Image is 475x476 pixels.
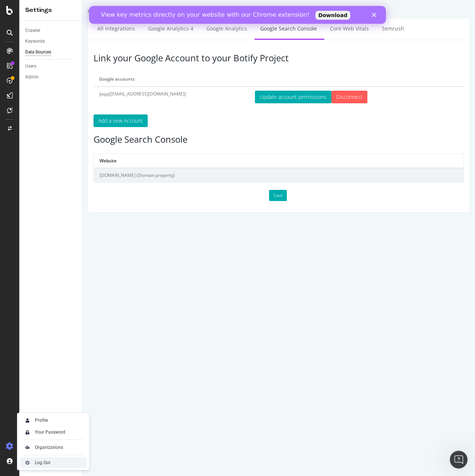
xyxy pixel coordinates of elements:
h3: Link your Google Account to your Botify Project [11,53,381,63]
a: Crawler [25,27,77,35]
a: Semrush [294,18,327,39]
a: Organizations [20,442,86,453]
a: Google Analytics [118,18,170,39]
a: Core Web Vitals [242,18,292,39]
a: Data Sources [25,48,77,56]
img: Xx2yTbCeVcdxHMdxHOc+8gctb42vCocUYgAAAABJRU5ErkJggg== [23,416,32,425]
img: AtrBVVRoAgWaAAAAAElFTkSuQmCC [23,443,32,452]
td: [DOMAIN_NAME] (Domain property) [12,168,381,182]
div: Settings [25,6,76,14]
button: Update account permissions [173,91,249,103]
button: Save [187,190,204,201]
a: Users [25,62,77,70]
div: Admin [25,73,39,81]
a: Google Analytics 4 [60,18,117,39]
div: Your Password [35,429,65,435]
img: tUVSALn78D46LlpAY8klYZqgKwTuBm2K29c6p1XQNDCsM0DgKSSoAXXevcAwljcHBINEg0LrUEktgcYYD5sVUphq1JigPmkfB... [23,428,32,437]
h3: Google Search Console [11,135,381,144]
div: Data Sources [25,48,51,56]
div: Users [25,62,36,70]
div: Fermer [283,7,290,11]
th: Website [12,154,381,168]
a: Google Search Console [172,18,240,39]
th: Google accounts [11,72,167,86]
div: Hubspot [5,7,25,15]
a: Keywords [25,38,77,45]
iframe: Intercom live chat [450,451,468,469]
iframe: Intercom live chat bannière [89,6,386,24]
div: Organizations [35,444,63,450]
img: prfnF3csMXgAAAABJRU5ErkJggg== [23,458,32,467]
a: All integrations [9,18,58,39]
input: Disconnect [249,91,285,103]
div: Keywords [25,38,45,45]
div: Log Out [35,460,50,466]
a: Admin [25,73,77,81]
div: Profile [35,417,48,423]
a: Log Out [20,457,86,468]
div: Crawler [25,27,40,35]
a: Profile [20,415,86,425]
td: jlapp[[EMAIL_ADDRESS][DOMAIN_NAME]] [11,87,167,107]
button: Add a new Account [11,114,65,127]
a: Your Password [20,427,86,437]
